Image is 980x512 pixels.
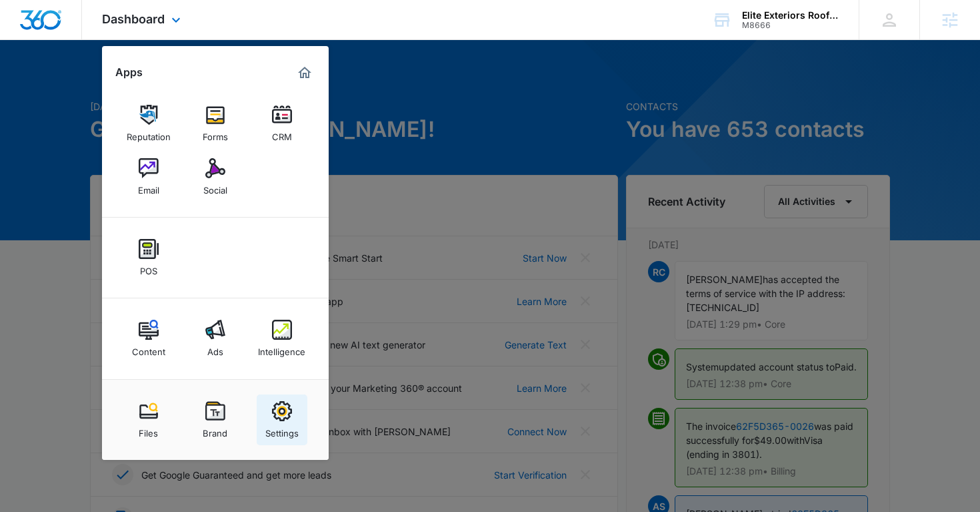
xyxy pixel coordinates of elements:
[257,395,307,445] a: Settings
[139,421,158,439] div: Files
[203,178,227,196] div: Social
[115,66,143,79] h2: Apps
[742,21,839,30] div: account id
[265,421,299,439] div: Settings
[140,259,157,276] div: POS
[138,178,159,196] div: Email
[257,313,307,364] a: Intelligence
[258,340,305,357] div: Intelligence
[190,313,241,364] a: Ads
[272,125,292,142] div: CRM
[294,62,315,83] a: Marketing 360® Dashboard
[190,395,241,445] a: Brand
[207,340,223,357] div: Ads
[742,10,839,21] div: account name
[123,152,174,202] a: Email
[123,313,174,364] a: Content
[102,12,165,26] span: Dashboard
[123,98,174,149] a: Reputation
[257,98,307,149] a: CRM
[123,232,174,283] a: POS
[203,421,227,439] div: Brand
[123,395,174,445] a: Files
[190,98,241,149] a: Forms
[132,340,165,357] div: Content
[203,125,228,142] div: Forms
[190,152,241,202] a: Social
[127,125,171,142] div: Reputation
